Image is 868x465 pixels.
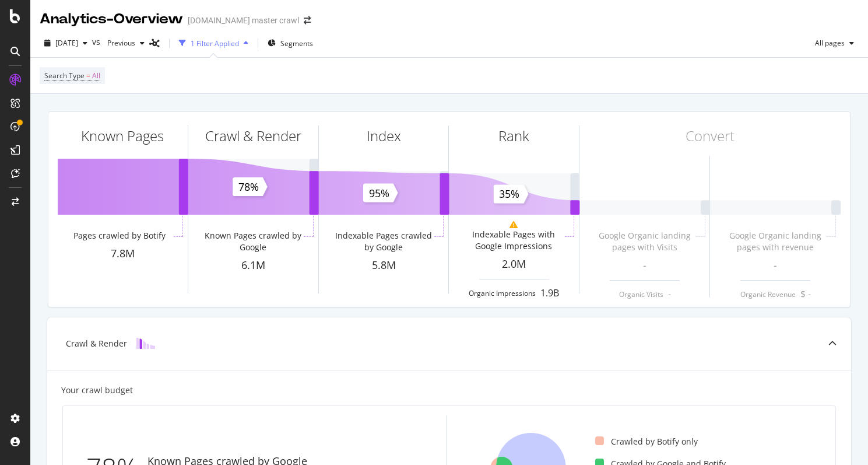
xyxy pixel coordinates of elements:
img: block-icon [136,338,155,349]
div: 1 Filter Applied [191,39,239,48]
button: 1 Filter Applied [174,34,253,53]
div: Crawl & Render [66,338,127,349]
button: [DATE] [40,34,92,53]
iframe: Intercom live chat [828,425,856,453]
div: Known Pages crawled by Google [204,230,301,253]
span: Segments [280,39,313,48]
div: 6.1M [188,258,318,273]
div: Index [367,126,401,146]
button: Previous [103,34,149,53]
div: 1.9B [540,286,559,300]
div: Known Pages [81,126,164,146]
div: Pages crawled by Botify [73,230,166,242]
span: 2025 Sep. 22nd [55,38,78,48]
div: Indexable Pages with Google Impressions [465,229,563,252]
span: All [92,68,100,84]
div: Your crawl budget [61,384,133,396]
div: Crawled by Botify only [595,436,698,447]
div: 7.8M [58,246,188,261]
div: Indexable Pages crawled by Google [335,230,432,253]
div: [DOMAIN_NAME] master crawl [188,15,299,26]
div: Analytics - Overview [40,9,183,29]
button: All pages [810,34,859,53]
span: vs [92,36,103,48]
div: 2.0M [449,257,579,272]
span: = [86,71,90,81]
div: 5.8M [319,258,449,273]
span: Previous [103,38,135,48]
div: Rank [498,126,529,146]
div: arrow-right-arrow-left [304,16,311,25]
span: Search Type [44,71,85,81]
span: All pages [810,38,845,48]
button: Segments [263,34,318,53]
div: Crawl & Render [205,126,301,146]
div: Organic Impressions [469,288,536,298]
